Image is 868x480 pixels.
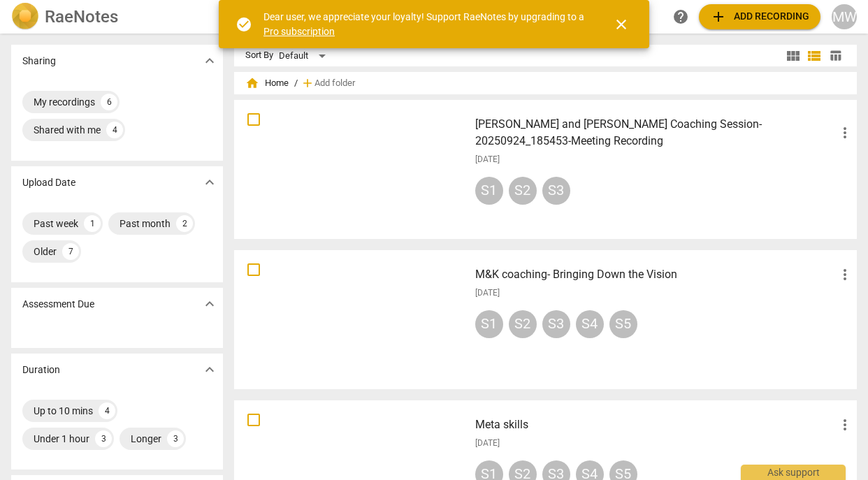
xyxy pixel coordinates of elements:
[236,16,252,33] span: check_circle
[62,243,79,260] div: 7
[34,404,93,418] div: Up to 10 mins
[279,45,331,67] div: Default
[475,310,503,338] div: S1
[475,287,500,299] span: [DATE]
[314,78,355,89] span: Add folder
[201,52,218,69] span: expand_more
[34,95,95,109] div: My recordings
[176,215,193,232] div: 2
[167,430,184,447] div: 3
[11,3,39,31] img: Logo
[22,54,56,68] p: Sharing
[95,430,112,447] div: 3
[199,50,220,71] button: Show more
[106,122,123,138] div: 4
[710,8,809,25] span: Add recording
[609,310,637,338] div: S5
[245,50,273,61] div: Sort By
[672,8,689,25] span: help
[101,94,117,110] div: 6
[201,296,218,312] span: expand_more
[22,297,94,312] p: Assessment Due
[34,245,57,259] div: Older
[34,217,78,231] div: Past week
[837,416,853,433] span: more_vert
[475,437,500,449] span: [DATE]
[837,124,853,141] span: more_vert
[245,76,289,90] span: Home
[120,217,171,231] div: Past month
[699,4,820,29] button: Upload
[131,432,161,446] div: Longer
[84,215,101,232] div: 1
[201,174,218,191] span: expand_more
[11,3,220,31] a: LogoRaeNotes
[668,4,693,29] a: Help
[245,76,259,90] span: home
[804,45,825,66] button: List view
[475,177,503,205] div: S1
[239,255,853,384] a: M&K coaching- Bringing Down the Vision[DATE]S1S2S3S4S5
[785,48,802,64] span: view_module
[613,16,630,33] span: close
[825,45,846,66] button: Table view
[294,78,298,89] span: /
[199,293,220,314] button: Show more
[301,76,314,90] span: add
[34,123,101,137] div: Shared with me
[239,105,853,234] a: [PERSON_NAME] and [PERSON_NAME] Coaching Session-20250924_185453-Meeting Recording[DATE]S1S2S3
[837,266,853,283] span: more_vert
[783,45,804,66] button: Tile view
[263,10,588,38] div: Dear user, we appreciate your loyalty! Support RaeNotes by upgrading to a
[475,154,500,166] span: [DATE]
[806,48,823,64] span: view_list
[263,26,335,37] a: Pro subscription
[741,465,846,480] div: Ask support
[475,116,837,150] h3: Lenore and Barb Coaching Session-20250924_185453-Meeting Recording
[542,177,570,205] div: S3
[475,416,837,433] h3: Meta skills
[576,310,604,338] div: S4
[832,4,857,29] button: MW
[542,310,570,338] div: S3
[475,266,837,283] h3: M&K coaching- Bringing Down the Vision
[509,310,537,338] div: S2
[34,432,89,446] div: Under 1 hour
[509,177,537,205] div: S2
[605,8,638,41] button: Close
[199,359,220,380] button: Show more
[199,172,220,193] button: Show more
[829,49,842,62] span: table_chart
[22,363,60,377] p: Duration
[201,361,218,378] span: expand_more
[99,402,115,419] div: 4
[45,7,118,27] h2: RaeNotes
[22,175,75,190] p: Upload Date
[710,8,727,25] span: add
